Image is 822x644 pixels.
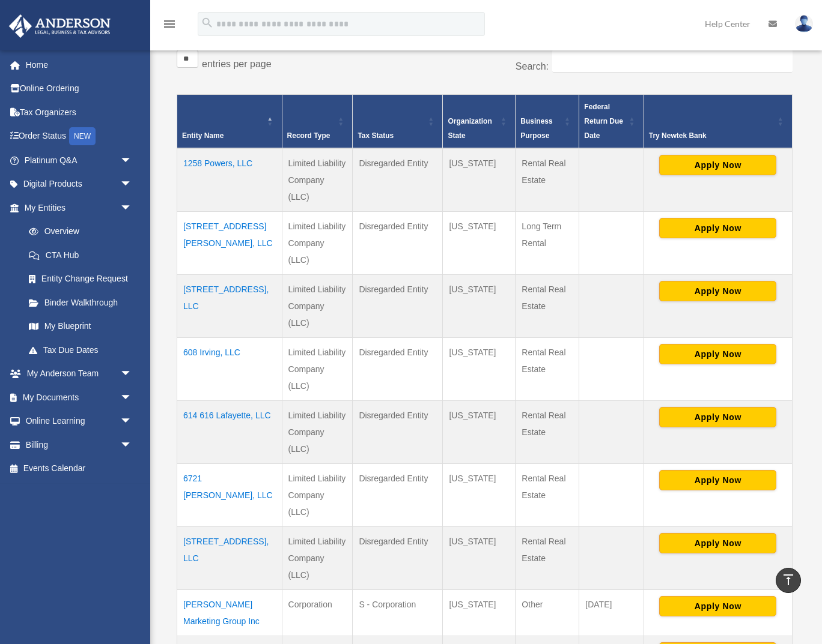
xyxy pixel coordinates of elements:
span: arrow_drop_down [120,196,144,220]
a: Home [8,53,150,77]
th: Tax Status: Activate to sort [353,94,443,148]
td: Disregarded Entity [353,148,443,212]
td: [US_STATE] [443,148,516,212]
div: Try Newtek Bank [649,128,774,143]
th: Federal Return Due Date: Activate to sort [579,94,644,148]
span: Business Purpose [520,117,552,140]
td: Disregarded Entity [353,274,443,337]
label: Search: [516,61,549,71]
label: entries per page [202,59,272,69]
td: Limited Liability Company (LLC) [282,526,353,589]
a: My Anderson Teamarrow_drop_down [8,362,150,386]
a: vertical_align_top [776,568,801,593]
a: Binder Walkthrough [17,290,144,314]
span: Federal Return Due Date [584,103,623,140]
td: Limited Liability Company (LLC) [282,211,353,274]
span: arrow_drop_down [120,172,144,197]
td: 608 Irving, LLC [177,337,282,400]
td: Rental Real Estate [516,526,579,589]
th: Organization State: Activate to sort [443,94,516,148]
td: Limited Liability Company (LLC) [282,337,353,400]
td: [US_STATE] [443,211,516,274]
td: Limited Liability Company (LLC) [282,400,353,463]
td: Disregarded Entity [353,526,443,589]
button: Apply Now [659,470,776,490]
td: [US_STATE] [443,589,516,636]
td: [STREET_ADDRESS][PERSON_NAME], LLC [177,211,282,274]
i: search [201,16,214,29]
td: Disregarded Entity [353,211,443,274]
button: Apply Now [659,344,776,364]
td: [US_STATE] [443,400,516,463]
i: vertical_align_top [781,573,796,587]
td: [DATE] [579,589,644,636]
a: Entity Change Request [17,267,144,291]
button: Apply Now [659,155,776,175]
td: Disregarded Entity [353,463,443,526]
a: My Entitiesarrow_drop_down [8,196,144,220]
td: 1258 Powers, LLC [177,148,282,212]
span: Entity Name [182,131,224,140]
td: 614 616 Lafayette, LLC [177,400,282,463]
td: Rental Real Estate [516,274,579,337]
th: Record Type: Activate to sort [282,94,353,148]
td: Disregarded Entity [353,400,443,463]
button: Apply Now [659,596,776,616]
td: Other [516,589,579,636]
span: Organization State [448,117,492,140]
a: Tax Organizers [8,100,150,124]
th: Business Purpose: Activate to sort [516,94,579,148]
td: [STREET_ADDRESS], LLC [177,526,282,589]
button: Apply Now [659,218,776,238]
td: S - Corporation [353,589,443,636]
a: My Documentsarrow_drop_down [8,385,150,409]
a: Order StatusNEW [8,124,150,149]
a: Online Learningarrow_drop_down [8,409,150,433]
td: [STREET_ADDRESS], LLC [177,274,282,337]
i: menu [162,17,177,31]
span: Tax Status [358,131,394,140]
a: menu [162,21,177,31]
span: Record Type [287,131,330,140]
span: arrow_drop_down [120,148,144,173]
td: [US_STATE] [443,337,516,400]
td: Rental Real Estate [516,148,579,212]
td: Limited Liability Company (LLC) [282,274,353,337]
a: Events Calendar [8,457,150,481]
th: Try Newtek Bank : Activate to sort [644,94,792,148]
td: Rental Real Estate [516,337,579,400]
td: Limited Liability Company (LLC) [282,463,353,526]
span: arrow_drop_down [120,362,144,387]
button: Apply Now [659,281,776,301]
img: User Pic [795,15,813,32]
td: Rental Real Estate [516,400,579,463]
a: CTA Hub [17,243,144,267]
td: [US_STATE] [443,463,516,526]
td: [US_STATE] [443,274,516,337]
a: My Blueprint [17,314,144,339]
td: [PERSON_NAME] Marketing Group Inc [177,589,282,636]
td: 6721 [PERSON_NAME], LLC [177,463,282,526]
a: Digital Productsarrow_drop_down [8,172,150,196]
td: Long Term Rental [516,211,579,274]
td: Limited Liability Company (LLC) [282,148,353,212]
a: Overview [17,220,138,244]
a: Tax Due Dates [17,338,144,362]
span: arrow_drop_down [120,433,144,457]
a: Online Ordering [8,77,150,101]
div: NEW [69,127,96,145]
th: Entity Name: Activate to invert sorting [177,94,282,148]
button: Apply Now [659,407,776,427]
td: Rental Real Estate [516,463,579,526]
span: arrow_drop_down [120,409,144,434]
span: arrow_drop_down [120,385,144,410]
td: [US_STATE] [443,526,516,589]
a: Platinum Q&Aarrow_drop_down [8,148,150,172]
a: Billingarrow_drop_down [8,433,150,457]
td: Disregarded Entity [353,337,443,400]
button: Apply Now [659,533,776,553]
img: Anderson Advisors Platinum Portal [5,14,114,38]
td: Corporation [282,589,353,636]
